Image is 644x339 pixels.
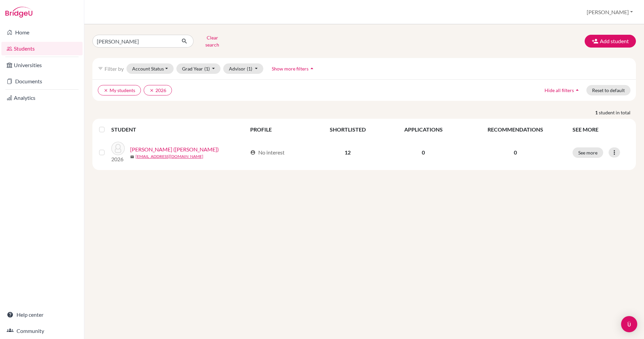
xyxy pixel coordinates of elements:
[573,147,603,158] button: See more
[385,121,462,138] th: APPLICATIONS
[194,32,231,50] button: Clear search
[568,121,633,138] th: SEE MORE
[385,138,462,167] td: 0
[466,148,564,157] p: 0
[1,26,83,39] a: Home
[545,87,574,93] span: Hide all filters
[1,75,83,88] a: Documents
[126,63,174,74] button: Account Status
[309,65,315,72] i: arrow_drop_up
[250,148,285,157] div: No interest
[5,7,32,18] img: Bridge-U
[223,63,263,74] button: Advisor(1)
[266,63,321,74] button: Show more filtersarrow_drop_up
[1,324,83,338] a: Community
[584,6,636,19] button: [PERSON_NAME]
[98,66,103,71] i: filter_list
[272,66,309,72] span: Show more filters
[130,145,219,153] a: [PERSON_NAME] ([PERSON_NAME])
[311,138,385,167] td: 12
[1,91,83,105] a: Analytics
[144,85,172,95] button: clear2026
[130,155,134,159] span: mail
[136,153,203,160] a: [EMAIL_ADDRESS][DOMAIN_NAME]
[585,35,636,48] button: Add student
[111,121,246,138] th: STUDENT
[311,121,385,138] th: SHORTLISTED
[1,58,83,72] a: Universities
[599,109,636,116] span: student in total
[149,88,154,93] i: clear
[250,150,256,155] span: account_circle
[111,155,125,163] p: 2026
[104,88,108,93] i: clear
[246,121,311,138] th: PROFILE
[574,87,581,93] i: arrow_drop_up
[204,66,210,72] span: (1)
[539,85,586,95] button: Hide all filtersarrow_drop_up
[176,63,221,74] button: Grad Year(1)
[247,66,252,72] span: (1)
[586,85,631,95] button: Reset to default
[98,85,141,95] button: clearMy students
[92,35,176,48] input: Find student by name...
[105,65,124,72] span: Filter by
[1,308,83,321] a: Help center
[595,109,599,116] strong: 1
[1,42,83,55] a: Students
[462,121,568,138] th: RECOMMENDATIONS
[621,316,637,332] div: Open Intercom Messenger
[111,142,125,155] img: Vo, Quynh Anh (Annie)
